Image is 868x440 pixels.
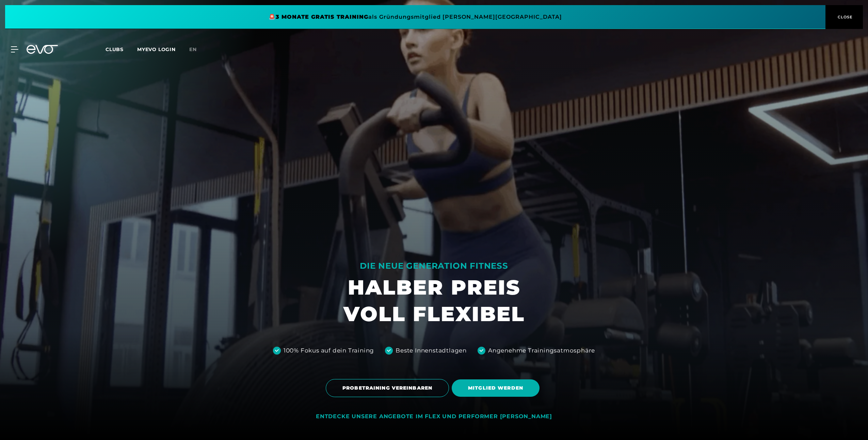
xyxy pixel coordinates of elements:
span: Clubs [106,46,124,52]
div: DIE NEUE GENERATION FITNESS [343,261,525,271]
a: Clubs [106,46,137,52]
a: PROBETRAINING VEREINBAREN [326,374,452,402]
a: MYEVO LOGIN [137,46,176,52]
span: MITGLIED WERDEN [468,384,523,392]
div: ENTDECKE UNSERE ANGEBOTE IM FLEX UND PERFORMER [PERSON_NAME] [316,413,552,420]
span: PROBETRAINING VEREINBAREN [342,384,432,392]
div: Angenehme Trainingsatmosphäre [488,346,595,355]
h1: HALBER PREIS VOLL FLEXIBEL [343,274,525,327]
button: CLOSE [825,5,863,29]
div: Beste Innenstadtlagen [396,346,467,355]
div: 100% Fokus auf dein Training [284,346,374,355]
span: CLOSE [836,14,853,20]
span: en [189,46,197,52]
a: MITGLIED WERDEN [452,374,542,402]
a: en [189,46,205,53]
